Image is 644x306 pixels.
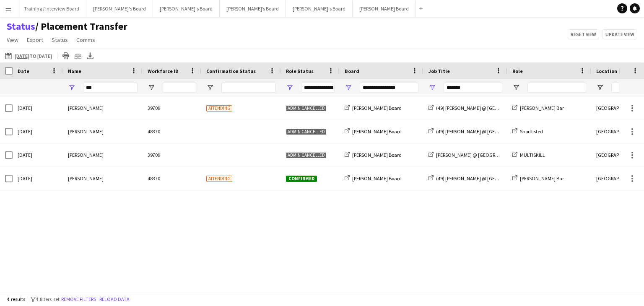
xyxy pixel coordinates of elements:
[7,20,35,33] a: Status
[13,96,63,119] div: [DATE]
[143,143,201,166] div: 39709
[345,68,359,74] span: Board
[18,68,29,74] span: Date
[512,84,520,91] button: Open Filter Menu
[61,51,71,61] app-action-btn: Print
[148,84,155,91] button: Open Filter Menu
[602,29,637,39] button: Update view
[98,295,131,304] button: Reload data
[345,105,402,111] a: [PERSON_NAME] Board
[527,83,586,93] input: Role Filter Input
[148,68,179,74] span: Workforce ID
[206,84,214,91] button: Open Filter Menu
[352,152,402,158] span: [PERSON_NAME] Board
[73,34,99,45] a: Comms
[85,51,95,61] app-action-btn: Export XLSX
[428,84,436,91] button: Open Filter Menu
[596,84,604,91] button: Open Filter Menu
[48,34,71,45] a: Status
[143,96,201,119] div: 39709
[352,128,402,135] span: [PERSON_NAME] Board
[68,105,104,111] span: [PERSON_NAME]
[3,51,54,61] button: [DATE]to [DATE]
[353,0,416,17] button: [PERSON_NAME] Board
[512,175,564,182] a: [PERSON_NAME] Bar
[512,152,545,158] a: MULTISKILL
[153,0,220,17] button: [PERSON_NAME]'s Board
[512,68,523,74] span: Role
[13,143,63,166] div: [DATE]
[568,29,599,39] button: Reset view
[68,128,104,135] span: [PERSON_NAME]
[36,296,60,302] span: 4 filters set
[52,36,68,44] span: Status
[68,84,75,91] button: Open Filter Menu
[286,152,327,158] span: Admin cancelled
[286,84,293,91] button: Open Filter Menu
[345,175,402,182] a: [PERSON_NAME] Board
[596,68,617,74] span: Location
[76,36,95,44] span: Comms
[68,68,81,74] span: Name
[428,128,533,135] a: (49) [PERSON_NAME] @ [GEOGRAPHIC_DATA]
[512,105,564,111] a: [PERSON_NAME] Bar
[428,152,524,158] a: [PERSON_NAME] @ [GEOGRAPHIC_DATA]
[352,105,402,111] span: [PERSON_NAME] Board
[428,68,450,74] span: Job Title
[436,175,533,182] span: (49) [PERSON_NAME] @ [GEOGRAPHIC_DATA]
[345,84,352,91] button: Open Filter Menu
[345,128,402,135] a: [PERSON_NAME] Board
[86,0,153,17] button: [PERSON_NAME]'s Board
[512,128,543,135] a: Shortlisted
[83,83,138,93] input: Name Filter Input
[68,175,104,182] span: [PERSON_NAME]
[286,129,327,135] span: Admin cancelled
[143,120,201,143] div: 48370
[436,128,533,135] span: (49) [PERSON_NAME] @ [GEOGRAPHIC_DATA]
[221,83,276,93] input: Confirmation Status Filter Input
[428,175,533,182] a: (49) [PERSON_NAME] @ [GEOGRAPHIC_DATA]
[27,36,43,44] span: Export
[13,167,63,190] div: [DATE]
[436,152,524,158] span: [PERSON_NAME] @ [GEOGRAPHIC_DATA]
[206,176,232,182] span: Attending
[68,152,104,158] span: [PERSON_NAME]
[345,152,402,158] a: [PERSON_NAME] Board
[286,176,317,182] span: Confirmed
[73,51,83,61] app-action-btn: Crew files as ZIP
[206,68,256,74] span: Confirmation Status
[163,83,196,93] input: Workforce ID Filter Input
[352,175,402,182] span: [PERSON_NAME] Board
[436,105,533,111] span: (49) [PERSON_NAME] @ [GEOGRAPHIC_DATA]
[206,105,232,112] span: Attending
[3,34,22,45] a: View
[286,0,353,17] button: [PERSON_NAME]'s Board
[17,0,86,17] button: Training / Interview Board
[23,34,47,45] a: Export
[7,36,18,44] span: View
[520,105,564,111] span: [PERSON_NAME] Bar
[520,128,543,135] span: Shortlisted
[520,175,564,182] span: [PERSON_NAME] Bar
[444,83,502,93] input: Job Title Filter Input
[15,53,29,59] tcxspan: Call 28-07-2025 via 3CX
[428,105,533,111] a: (49) [PERSON_NAME] @ [GEOGRAPHIC_DATA]
[520,152,545,158] span: MULTISKILL
[286,105,327,112] span: Admin cancelled
[286,68,314,74] span: Role Status
[143,167,201,190] div: 48370
[60,295,98,304] button: Remove filters
[220,0,286,17] button: [PERSON_NAME]’s Board
[35,20,127,33] span: Placement Transfer
[13,120,63,143] div: [DATE]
